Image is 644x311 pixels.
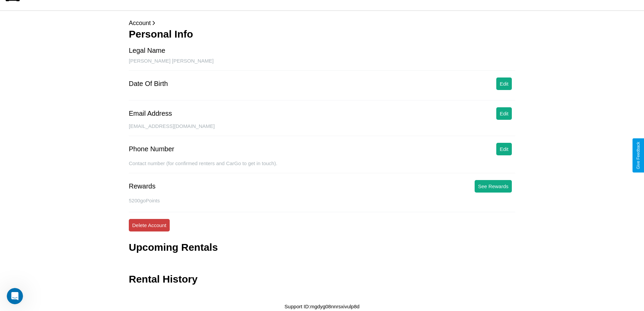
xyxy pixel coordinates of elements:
[129,47,165,54] div: Legal Name
[129,110,172,117] div: Email Address
[285,302,360,311] p: Support ID: mgdyg08nnrsxivulp8d
[129,58,515,71] div: [PERSON_NAME] [PERSON_NAME]
[129,273,197,285] h3: Rental History
[636,142,641,169] div: Give Feedback
[129,160,515,173] div: Contact number (for confirmed renters and CarGo to get in touch).
[7,288,23,304] iframe: Intercom live chat
[496,77,512,90] button: Edit
[129,242,218,253] h3: Upcoming Rentals
[475,180,512,193] button: See Rewards
[129,182,156,190] div: Rewards
[129,80,168,88] div: Date Of Birth
[496,107,512,120] button: Edit
[129,28,515,40] h3: Personal Info
[129,145,174,153] div: Phone Number
[129,123,515,136] div: [EMAIL_ADDRESS][DOMAIN_NAME]
[129,18,515,28] p: Account
[129,219,170,231] button: Delete Account
[129,196,515,205] p: 5200 goPoints
[496,143,512,155] button: Edit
